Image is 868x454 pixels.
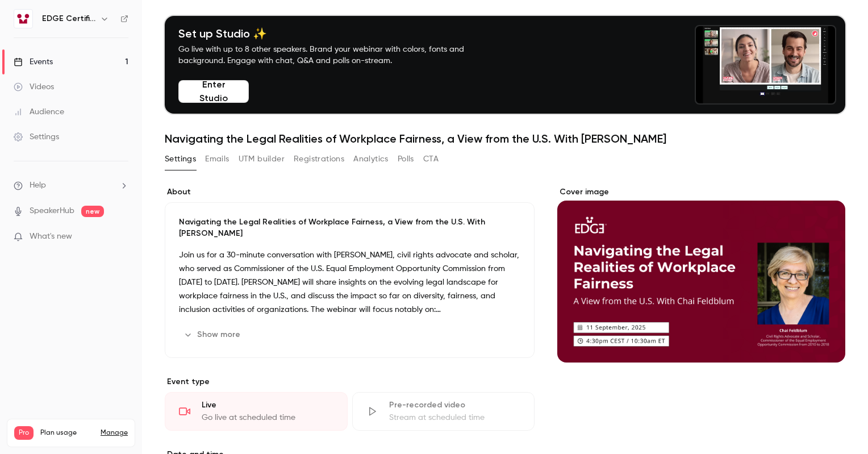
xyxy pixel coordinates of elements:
[557,186,845,363] section: Cover image
[353,150,389,168] button: Analytics
[18,30,27,39] img: website_grey.svg
[113,66,122,75] img: tab_keywords_by_traffic_grey.svg
[178,80,249,103] button: Enter Studio
[179,248,520,316] p: Join us for a 30-minute conversation with [PERSON_NAME], civil rights advocate and scholar, who s...
[165,376,535,388] p: Event type
[239,150,285,168] button: UTM builder
[178,27,491,40] h4: Set up Studio ✨
[42,13,95,24] h6: EDGE Certification
[40,428,94,438] span: Plan usage
[18,18,27,27] img: logo_orange.svg
[30,205,74,217] a: SpeakerHub
[202,399,333,411] div: Live
[398,150,414,168] button: Polls
[14,10,32,28] img: EDGE Certification
[205,150,229,168] button: Emails
[14,106,64,118] div: Audience
[31,66,40,75] img: tab_domain_overview_orange.svg
[165,186,535,198] label: About
[32,18,56,27] div: v 4.0.25
[14,426,34,440] span: Pro
[165,392,348,431] div: LiveGo live at scheduled time
[294,150,344,168] button: Registrations
[30,30,125,39] div: Domain: [DOMAIN_NAME]
[101,428,128,438] a: Manage
[81,206,104,217] span: new
[126,67,191,74] div: Keywords by Traffic
[14,56,53,68] div: Events
[178,44,491,66] p: Go live with up to 8 other speakers. Brand your webinar with colors, fonts and background. Engage...
[14,180,128,191] li: help-dropdown-opener
[165,132,845,145] h1: Navigating the Legal Realities of Workplace Fairness, a View from the U.S. With [PERSON_NAME]
[43,67,102,74] div: Domain Overview
[202,412,333,423] div: Go live at scheduled time
[14,81,54,93] div: Videos
[165,150,196,168] button: Settings
[389,399,521,411] div: Pre-recorded video
[423,150,439,168] button: CTA
[30,180,46,191] span: Help
[179,326,247,344] button: Show more
[389,412,521,423] div: Stream at scheduled time
[30,231,72,243] span: What's new
[14,131,59,143] div: Settings
[352,392,535,431] div: Pre-recorded videoStream at scheduled time
[179,216,520,239] p: Navigating the Legal Realities of Workplace Fairness, a View from the U.S. With [PERSON_NAME]
[557,186,845,198] label: Cover image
